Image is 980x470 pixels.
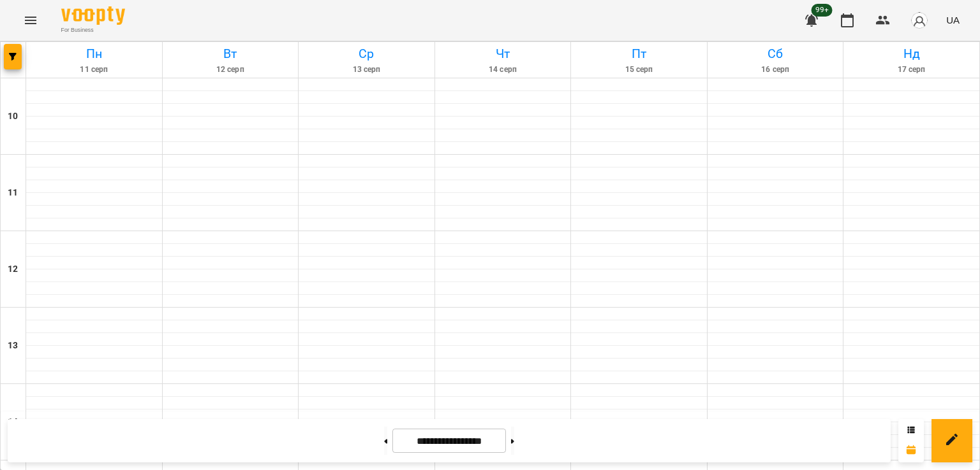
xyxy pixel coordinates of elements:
[301,64,433,76] h6: 13 серп
[709,44,842,64] h6: Сб
[910,11,928,29] img: avatar_s.png
[709,64,842,76] h6: 16 серп
[165,44,297,64] h6: Вт
[8,186,18,200] h6: 11
[437,44,569,64] h6: Чт
[8,339,18,353] h6: 13
[61,6,125,25] img: Voopty Logo
[845,44,977,64] h6: Нд
[28,64,160,76] h6: 11 серп
[941,8,965,32] button: UA
[8,262,18,276] h6: 12
[573,44,705,64] h6: Пт
[946,13,960,27] span: UA
[845,64,977,76] h6: 17 серп
[301,44,433,64] h6: Ср
[8,110,18,124] h6: 10
[61,26,125,34] span: For Business
[812,4,833,17] span: 99+
[573,64,705,76] h6: 15 серп
[437,64,569,76] h6: 14 серп
[15,5,46,36] button: Menu
[165,64,297,76] h6: 12 серп
[28,44,160,64] h6: Пн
